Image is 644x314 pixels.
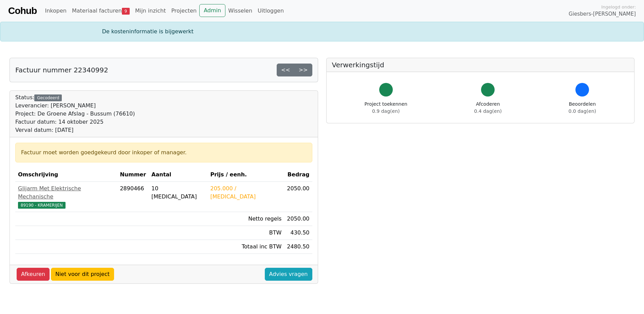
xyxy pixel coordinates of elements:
th: Prijs / eenh. [207,168,284,182]
a: Uitloggen [255,4,287,18]
span: 0.9 dag(en) [372,108,400,114]
div: Project toekennen [365,101,407,115]
td: 2480.50 [284,240,312,254]
th: Aantal [149,168,207,182]
td: BTW [207,226,284,240]
td: 430.50 [284,226,312,240]
a: Materiaal facturen9 [69,4,132,18]
div: Factuur moet worden goedgekeurd door inkoper of manager. [21,149,307,157]
a: Mijn inzicht [132,4,169,18]
div: Afcoderen [474,101,502,115]
div: 10 [MEDICAL_DATA] [151,185,205,201]
h5: Factuur nummer 22340992 [15,66,108,74]
span: Ingelogd onder: [601,4,636,10]
th: Nummer [117,168,149,182]
a: Cohub [8,3,37,19]
td: Totaal inc BTW [207,240,284,254]
div: Glijarm Met Elektrische Mechanische [18,185,114,201]
td: 2050.00 [284,212,312,226]
div: Beoordelen [569,101,596,115]
div: Verval datum: [DATE] [15,126,135,134]
a: Inkopen [42,4,69,18]
span: 89190 - KRAMERIJEN [18,202,66,209]
a: Admin [199,4,225,17]
td: 2050.00 [284,182,312,212]
span: 0.0 dag(en) [569,108,596,114]
div: Project: De Groene Afslag - Bussum (76610) [15,110,135,118]
div: Leverancier: [PERSON_NAME] [15,102,135,110]
td: Netto regels [207,212,284,226]
a: << [277,64,295,76]
a: Wisselen [225,4,255,18]
th: Omschrijving [15,168,117,182]
span: 0.4 dag(en) [474,108,502,114]
th: Bedrag [284,168,312,182]
span: Giesbers-[PERSON_NAME] [569,10,636,18]
div: De kosteninformatie is bijgewerkt [98,28,546,36]
h5: Verwerkingstijd [332,61,629,69]
a: Afkeuren [17,268,50,281]
span: 9 [122,8,130,15]
div: Factuur datum: 14 oktober 2025 [15,118,135,126]
a: Glijarm Met Elektrische Mechanische89190 - KRAMERIJEN [18,185,114,209]
div: Gecodeerd [34,94,62,101]
a: >> [294,64,312,76]
a: Advies vragen [265,268,312,281]
a: Projecten [168,4,199,18]
a: Niet voor dit project [51,268,114,281]
div: 205.000 / [MEDICAL_DATA] [210,185,281,201]
div: Status: [15,93,135,134]
td: 2890466 [117,182,149,212]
